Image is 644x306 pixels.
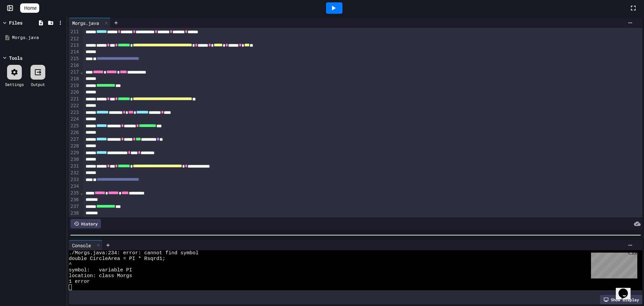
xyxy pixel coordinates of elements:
div: Console [69,242,94,249]
div: 211 [69,29,80,35]
div: 218 [69,76,80,82]
span: 1 error [69,279,90,285]
div: Morgs.java [69,19,102,27]
div: History [70,219,101,228]
div: Output [31,81,45,87]
span: double CircleArea = PI * Rsqrd1; [69,256,165,262]
div: 227 [69,136,80,143]
div: 232 [69,170,80,176]
div: 231 [69,163,80,170]
div: 216 [69,62,80,69]
div: Chat with us now!Close [3,3,46,43]
div: 233 [69,176,80,183]
div: Show display [600,295,642,304]
div: 213 [69,42,80,49]
div: 212 [69,36,80,42]
iframe: chat widget [616,279,637,299]
div: Morgs.java [12,34,64,41]
div: 229 [69,149,80,156]
div: 214 [69,49,80,55]
a: Home [20,3,39,13]
div: 226 [69,129,80,136]
div: 239 [69,216,80,223]
div: 230 [69,156,80,163]
iframe: chat widget [588,250,637,278]
div: 235 [69,190,80,196]
div: 222 [69,102,80,109]
span: Fold line [80,190,83,195]
div: 223 [69,109,80,116]
div: 228 [69,143,80,149]
div: 221 [69,96,80,102]
span: Home [24,5,37,11]
div: Tools [9,54,22,61]
div: 224 [69,116,80,123]
div: Morgs.java [69,18,111,28]
div: 217 [69,69,80,76]
span: location: class Morgs [69,273,132,279]
div: 236 [69,196,80,203]
div: 237 [69,203,80,210]
div: 219 [69,82,80,89]
span: symbol: variable PI [69,267,132,273]
div: 215 [69,55,80,62]
span: ./Morgs.java:234: error: cannot find symbol [69,250,199,256]
div: 220 [69,89,80,96]
div: 225 [69,123,80,129]
div: 238 [69,210,80,217]
div: Files [9,19,22,26]
div: Settings [5,81,24,87]
div: Console [69,240,103,250]
span: ^ [69,262,72,267]
span: Fold line [80,69,83,75]
div: 234 [69,183,80,190]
